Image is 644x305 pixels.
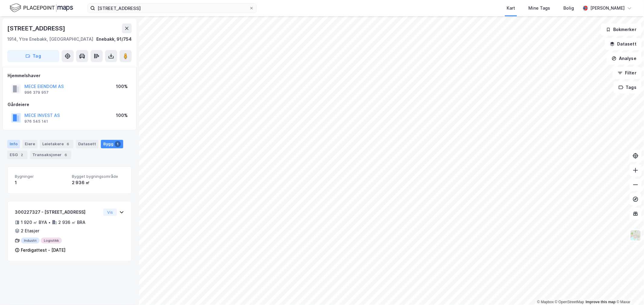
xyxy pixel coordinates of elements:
div: Eiere [22,140,37,148]
div: 996 379 957 [24,90,49,95]
div: 6 [63,152,69,158]
span: Bygninger [15,174,67,179]
a: Mapbox [537,300,554,304]
div: [PERSON_NAME] [590,5,625,12]
button: Filter [613,67,642,79]
div: 976 545 141 [24,119,48,124]
div: Ferdigattest - [DATE] [21,247,66,254]
div: 1 [15,179,67,186]
div: ESG [7,151,27,159]
div: 300227327 - [STREET_ADDRESS] [15,209,101,216]
div: Bygg [101,140,123,148]
div: Transaksjoner [30,151,71,159]
div: 100% [116,112,128,119]
div: 1 [115,141,121,147]
input: Søk på adresse, matrikkel, gårdeiere, leietakere eller personer [95,4,249,13]
div: Bolig [563,5,574,12]
div: 2 [19,152,25,158]
div: 1914, Ytre Enebakk, [GEOGRAPHIC_DATA] [7,36,93,43]
button: Bokmerker [601,24,642,36]
button: Vis [103,209,117,216]
div: Gårdeiere [8,101,131,108]
div: Kontrollprogram for chat [614,276,644,305]
div: Leietakere [40,140,73,148]
div: 100% [116,83,128,90]
div: Datasett [76,140,98,148]
iframe: Chat Widget [614,276,644,305]
div: Enebakk, 91/754 [96,36,132,43]
div: 6 [65,141,71,147]
a: OpenStreetMap [555,300,584,304]
div: [STREET_ADDRESS] [7,24,66,33]
button: Analyse [607,52,642,64]
div: 2 936 ㎡ [72,179,124,186]
div: Hjemmelshaver [8,72,131,79]
span: Bygget bygningsområde [72,174,124,179]
div: 1 920 ㎡ BYA [21,219,47,226]
button: Tags [614,81,642,93]
img: logo.f888ab2527a4732fd821a326f86c7f29.svg [10,3,73,13]
div: Kart [507,5,515,12]
img: Z [630,230,641,241]
button: Tag [7,50,59,62]
div: • [48,220,51,225]
a: Improve this map [586,300,616,304]
div: 2 936 ㎡ BRA [58,219,85,226]
div: 2 Etasjer [21,227,39,234]
div: Mine Tags [528,5,550,12]
button: Datasett [605,38,642,50]
div: Info [7,140,20,148]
